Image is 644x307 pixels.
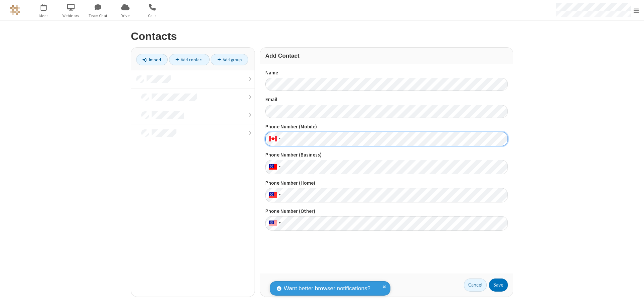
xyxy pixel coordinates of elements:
label: Name [265,69,508,77]
div: United States: + 1 [265,216,283,231]
span: Team Chat [86,13,111,19]
div: United States: + 1 [265,188,283,202]
h2: Contacts [131,30,513,42]
label: Phone Number (Other) [265,207,508,215]
label: Phone Number (Mobile) [265,123,508,131]
h3: Add Contact [265,53,508,59]
a: Add contact [169,54,210,65]
label: Phone Number (Home) [265,179,508,187]
span: Webinars [58,13,84,19]
label: Phone Number (Business) [265,151,508,159]
img: QA Selenium DO NOT DELETE OR CHANGE [10,5,20,15]
a: Add group [211,54,248,65]
a: Cancel [464,279,487,292]
a: Import [136,54,168,65]
label: Email [265,96,508,104]
button: Save [489,279,508,292]
span: Want better browser notifications? [284,284,370,293]
span: Drive [113,13,138,19]
span: Calls [140,13,165,19]
span: Meet [31,13,56,19]
div: United States: + 1 [265,160,283,174]
div: Canada: + 1 [265,132,283,146]
iframe: Chat [627,290,639,302]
